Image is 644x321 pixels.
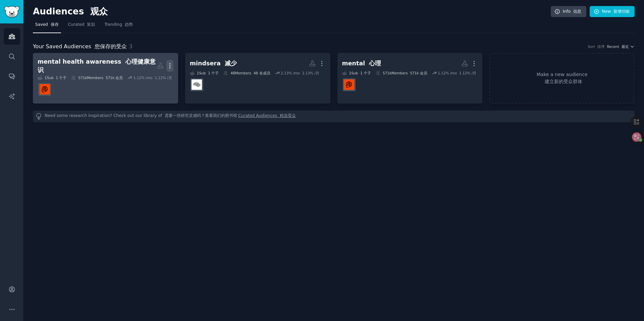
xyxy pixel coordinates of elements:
font: 1 个子 [360,71,371,75]
a: mindsera 减少1Sub 1 个子48Members 48 名成员2.13% /mo 2.13% /月mindsera [185,53,330,104]
div: 1 Sub [190,71,219,75]
div: 48 Members [223,71,270,75]
a: Curated Audiences 精选受众 [238,113,296,120]
font: 2.13% /月 [302,71,319,75]
font: 1 个子 [208,71,219,75]
span: Recent [607,44,629,49]
font: 需要一些研究灵感吗？查看我们的图书馆 [165,113,237,118]
div: Need some research inspiration? Check out our library of [33,111,635,122]
font: 571k 会员 [410,71,427,75]
span: Saved [35,22,59,28]
span: 3 [129,43,132,50]
div: 1 Sub [342,71,371,75]
font: 心理 [369,60,381,67]
div: mindsera [190,59,237,68]
a: New 新增功能 [590,6,635,17]
font: 观众 [90,6,108,16]
a: Info 信息 [551,6,586,17]
font: 建立新的受众群体 [545,79,582,84]
font: 减少 [225,60,237,67]
font: 最近 [622,45,629,49]
font: 心理健康意识 [38,58,156,73]
a: Make a new audience 建立新的受众群体 [489,53,635,104]
font: 保存 [51,22,59,27]
span: Curated [68,22,95,28]
div: 571k Members [71,75,123,80]
a: mental health awareness 心理健康意识1Sub 1 个子571kMembers 571k 会员1.12% /mo 1.12% /月mentalhealth [33,53,178,104]
a: Curated 策划 [66,19,98,33]
font: 精选受众 [280,113,296,118]
a: mental 心理1Sub 1 个子571kMembers 571k 会员1.12% /mo 1.12% /月mentalhealth [337,53,483,104]
a: Saved 保存 [33,19,61,33]
div: Sort [588,44,604,49]
font: 1.12% /月 [155,76,172,80]
span: Your Saved Audiences [33,43,127,51]
font: 1.12% /月 [459,71,476,75]
font: 您保存的受众 [95,43,127,50]
span: Trending [104,22,132,28]
font: 48 名成员 [254,71,270,75]
div: 1.12 % /mo [133,75,172,80]
div: 1 Sub [38,75,66,80]
font: 571k 会员 [106,76,123,80]
div: 1.12 % /mo [438,71,476,75]
a: Trending 趋势 [102,19,135,33]
h2: Audiences [33,6,551,17]
img: mindsera [192,79,202,90]
font: 新增功能 [613,9,630,14]
font: 趋势 [125,22,133,27]
img: GummySearch logo [4,6,19,18]
font: 信息 [573,9,581,14]
div: 571k Members [376,71,427,75]
div: 2.13 % /mo [281,71,319,75]
font: 排序 [597,45,605,49]
font: 1 个子 [56,76,66,80]
font: 策划 [87,22,95,27]
button: Recent 最近 [607,44,635,49]
img: mentalhealth [344,79,354,90]
div: mental health awareness [38,58,157,74]
div: mental [342,59,381,68]
img: mentalhealth [40,84,50,94]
